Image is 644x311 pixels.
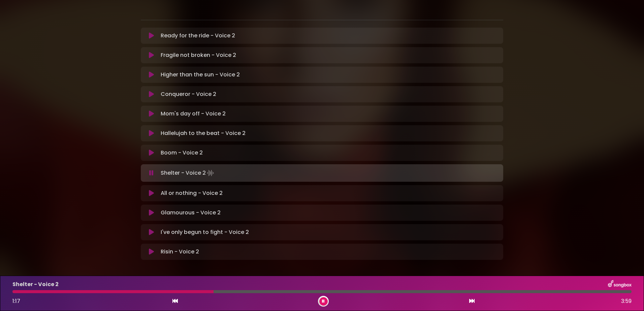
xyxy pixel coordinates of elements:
p: Shelter - Voice 2 [12,280,59,288]
p: I've only begun to fight - Voice 2 [161,228,249,236]
p: Risin - Voice 2 [161,248,199,256]
p: Conqueror - Voice 2 [161,90,216,98]
p: Glamourous - Voice 2 [161,209,221,217]
img: waveform4.gif [206,168,215,178]
p: Boom - Voice 2 [161,149,203,157]
img: songbox-logo-white.png [608,280,632,289]
p: All or nothing - Voice 2 [161,189,223,197]
p: Fragile not broken - Voice 2 [161,51,236,59]
p: Ready for the ride - Voice 2 [161,32,235,40]
p: Mom's day off - Voice 2 [161,110,226,118]
p: Hallelujah to the beat - Voice 2 [161,129,246,137]
p: Shelter - Voice 2 [161,168,215,178]
p: Higher than the sun - Voice 2 [161,71,240,79]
